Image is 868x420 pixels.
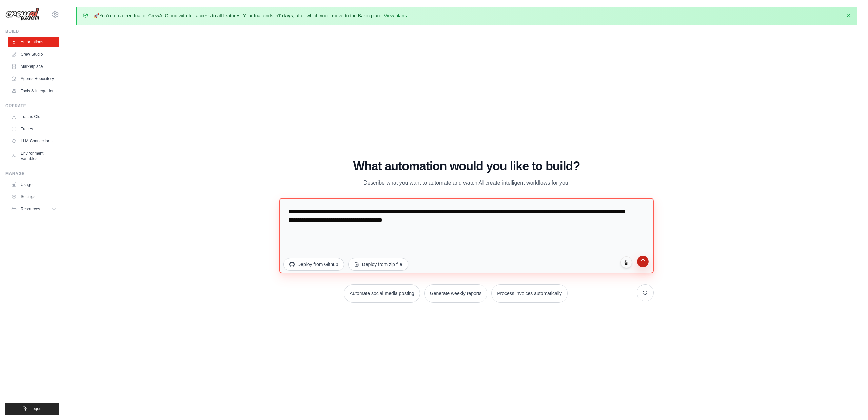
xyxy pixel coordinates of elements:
a: Environment Variables [8,148,59,164]
a: Traces [8,123,59,134]
p: You're on a free trial of CrewAI Cloud with full access to all features. Your trial ends in , aft... [94,12,408,19]
a: Traces Old [8,111,59,122]
div: Manage [5,171,59,176]
span: Resources [21,206,40,212]
strong: 7 days [278,13,293,18]
button: Generate weekly reports [424,284,488,303]
a: Usage [8,179,59,190]
img: Logo [5,8,39,21]
a: Agents Repository [8,73,59,84]
a: Automations [8,37,59,47]
a: LLM Connections [8,136,59,147]
a: Marketplace [8,61,59,72]
a: Tools & Integrations [8,85,59,96]
div: Build [5,28,59,34]
h1: What automation would you like to build? [279,159,654,173]
button: Deploy from zip file [348,258,408,271]
button: Resources [8,204,59,214]
span: Logout [30,406,43,412]
button: Process invoices automatically [491,284,568,303]
p: Describe what you want to automate and watch AI create intelligent workflows for you. [353,178,580,187]
a: Crew Studio [8,49,59,60]
a: Settings [8,191,59,202]
a: View plans [384,13,407,18]
button: Logout [5,403,59,415]
iframe: Chat Widget [834,387,868,420]
button: Deploy from Github [283,258,344,271]
div: Operate [5,103,59,109]
button: Automate social media posting [344,284,420,303]
strong: 🚀 [94,13,99,18]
